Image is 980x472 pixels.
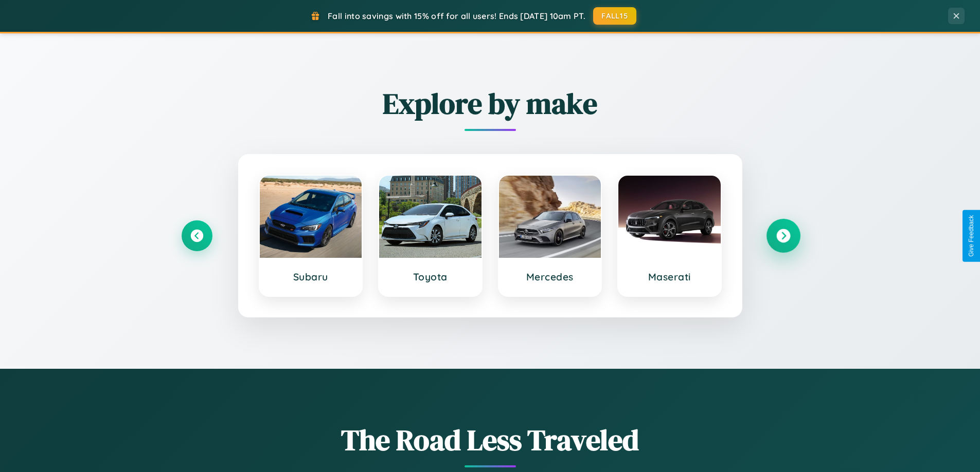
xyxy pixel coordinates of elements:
[182,84,799,123] h2: Explore by make
[182,420,799,460] h1: The Road Less Traveled
[629,271,710,283] h3: Maserati
[389,271,471,283] h3: Toyota
[509,271,591,283] h3: Mercedes
[968,215,975,257] div: Give Feedback
[270,271,352,283] h3: Subaru
[593,7,636,25] button: FALL15
[328,11,585,21] span: Fall into savings with 15% off for all users! Ends [DATE] 10am PT.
